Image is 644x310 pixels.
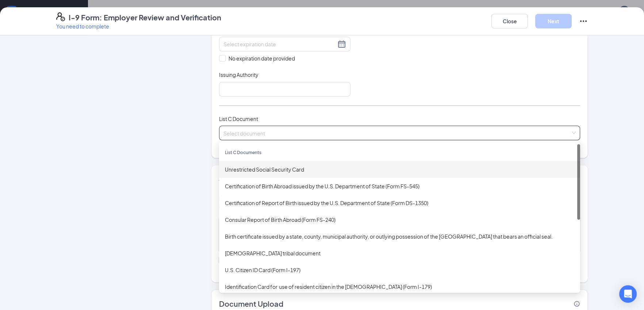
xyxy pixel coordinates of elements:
div: Identification Card for use of resident citizen in the [DEMOGRAPHIC_DATA] (Form I-179) [225,283,574,291]
span: Additional information [219,173,298,182]
div: Certification of Birth Abroad issued by the U.S. Department of State (Form FS-545) [225,182,574,190]
svg: Info [574,301,580,307]
div: Open Intercom Messenger [619,285,637,303]
input: Select expiration date [223,40,336,48]
span: Document Upload [219,299,283,309]
span: Alternative procedure is only allowed when e-verify is turned on. Turn to use e-verify, please se... [219,267,580,275]
span: No expiration date provided [226,54,298,62]
button: Close [491,14,528,28]
div: [DEMOGRAPHIC_DATA] tribal document [225,249,574,257]
span: List C Documents [225,150,261,155]
span: Issuing Authority [219,71,258,78]
button: Next [535,14,572,28]
p: You need to complete [56,23,221,30]
span: Provide all notes relating employment authorization stamps or receipts, extensions, additional do... [219,195,566,210]
div: Consular Report of Birth Abroad (Form FS-240) [225,216,574,224]
span: List C Document [219,115,258,122]
svg: Ellipses [579,17,588,25]
div: Certification of Report of Birth issued by the U.S. Department of State (Form DS-1350) [225,199,574,207]
div: U.S. Citizen ID Card (Form I-197) [225,266,574,274]
h4: I-9 Form: Employer Review and Verification [69,12,221,23]
svg: FormI9EVerifyIcon [56,12,65,21]
div: Unrestricted Social Security Card [225,165,574,173]
div: Birth certificate issued by a state, county, municipal authority, or outlying possession of the [... [225,232,574,240]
